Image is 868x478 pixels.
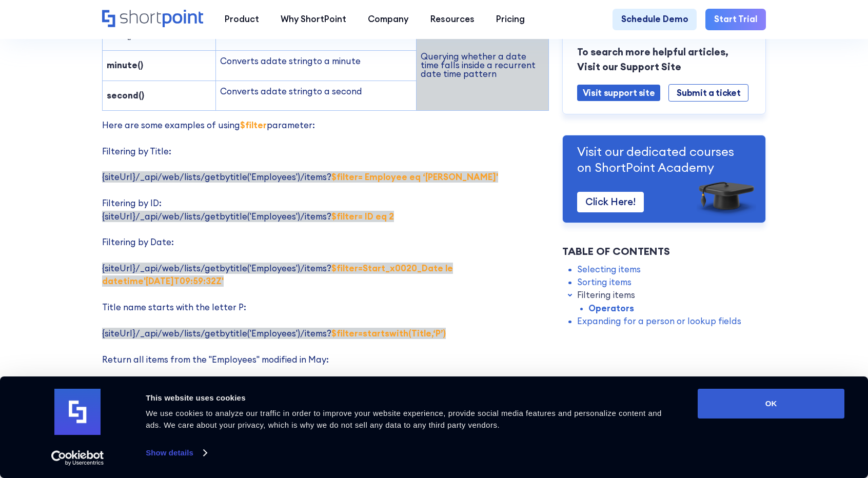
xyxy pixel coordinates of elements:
[266,55,313,67] span: date string
[577,144,752,175] p: Visit our dedicated courses on ShortPoint Academy
[698,389,844,419] button: OK
[331,171,498,183] strong: $filter= Employee eq ‘[PERSON_NAME]'
[225,13,259,26] div: Product
[102,263,453,287] span: {siteUrl}/_api/web/lists/getbytitle('Employees')/items?
[357,9,419,30] a: Company
[107,90,144,101] strong: second()
[331,328,446,339] strong: $filter=startswith(Title,‘P’)
[146,445,206,461] a: Show details
[146,409,662,429] span: We use cookies to analyze our traffic in order to improve your website experience, provide social...
[496,13,525,26] div: Pricing
[416,21,548,110] td: Querying whether a date time falls inside a recurrent date time pattern
[577,276,632,289] a: Sorting items
[577,315,741,328] a: Expanding for a person or lookup fields
[102,328,446,339] span: {siteUrl}/_api/web/lists/getbytitle('Employees')/items?
[668,84,748,102] a: Submit a ticket
[146,392,675,404] div: This website uses cookies
[102,171,498,183] span: {siteUrl}/_api/web/lists/getbytitle('Employees')/items?
[577,263,641,275] a: Selecting items
[240,120,267,131] strong: $filter
[102,119,549,470] p: Here are some examples of using parameter: Filtering by Title: Filtering by ID: Filtering by Date...
[54,389,101,435] img: logo
[613,9,697,30] a: Schedule Demo
[705,9,766,30] a: Start Trial
[368,13,408,26] div: Company
[588,302,634,315] a: Operators
[220,55,412,68] p: Converts a to a minute
[102,211,394,222] span: {siteUrl}/_api/web/lists/getbytitle('Employees')/items?
[577,289,635,302] a: Filtering items
[430,13,475,26] div: Resources
[562,243,766,258] div: Table of Contents
[266,86,313,97] span: date string
[270,9,357,30] a: Why ShortPoint
[102,10,203,29] a: Home
[577,45,752,74] p: To search more helpful articles, Visit our Support Site
[33,450,123,466] a: Usercentrics Cookiebot - opens in a new window
[485,9,536,30] a: Pricing
[577,192,644,212] a: Click Here!
[214,9,270,30] a: Product
[281,13,346,26] div: Why ShortPoint
[107,59,143,71] strong: minute()
[419,9,485,30] a: Resources
[577,85,661,101] a: Visit support site
[220,85,412,98] p: Converts a to a second
[331,211,394,222] strong: $filter= ID eq 2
